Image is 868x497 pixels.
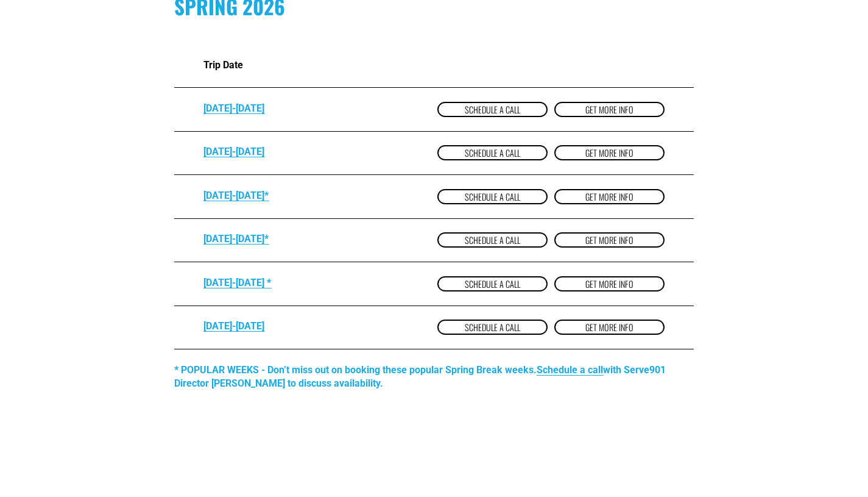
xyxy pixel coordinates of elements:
[203,190,269,201] a: [DATE]-[DATE]*
[554,276,665,291] a: get more Info
[203,320,264,332] a: [DATE]-[DATE]
[554,320,665,335] a: get more Info
[537,364,603,376] a: Schedule a call
[437,320,548,335] a: Schedule a Call
[554,232,665,248] a: get more Info
[203,146,264,157] a: [DATE]-[DATE]
[554,189,665,204] a: get more Info
[437,189,548,204] a: Schedule a Call
[554,145,665,160] a: get more Info
[174,364,537,376] strong: * POPULAR WEEKS - Don’t miss out on booking these popular Spring Break weeks.
[203,277,271,288] a: [DATE]-[DATE] *
[203,59,243,71] strong: Trip Date
[437,276,548,291] a: Schedule a Call
[203,102,264,114] a: [DATE]-[DATE]
[554,102,665,117] a: get more Info
[437,232,548,248] a: Schedule a Call
[437,102,548,117] a: Schedule a Call
[437,145,548,160] a: Schedule a Call
[203,233,269,245] a: [DATE]-[DATE]*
